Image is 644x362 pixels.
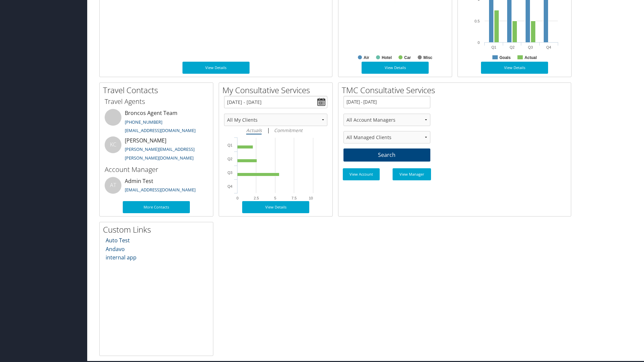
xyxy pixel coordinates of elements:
a: [PHONE_NUMBER] [125,119,162,125]
a: View Manager [392,168,431,180]
text: Air [364,55,369,60]
div: | [224,126,327,134]
a: View Details [182,62,250,74]
a: [EMAIL_ADDRESS][DOMAIN_NAME] [125,187,196,193]
h2: TMC Consultative Services [342,84,571,96]
i: Actuals [246,127,262,133]
a: View Details [242,201,309,213]
tspan: 0.5 [475,19,480,23]
a: View Details [362,62,429,74]
a: [PERSON_NAME][EMAIL_ADDRESS][PERSON_NAME][DOMAIN_NAME] [125,146,195,161]
text: 0 [236,196,238,200]
h2: Custom Links [103,224,213,235]
text: 5 [274,196,276,200]
tspan: Q3 [227,171,232,175]
tspan: Q2 [227,157,232,161]
div: KC [105,136,121,153]
text: Hotel [382,55,392,60]
a: Search [343,148,430,162]
text: Goals [499,55,511,60]
li: [PERSON_NAME] [101,136,211,164]
text: 2.5 [254,196,259,200]
h2: Travel Contacts [103,84,213,96]
tspan: Q1 [227,143,232,147]
a: View Account [343,168,380,180]
text: 7.5 [291,196,297,200]
a: View Details [481,62,548,74]
text: Q3 [528,45,533,49]
a: More Contacts [123,201,190,213]
text: 10 [309,196,313,200]
tspan: Q4 [227,184,232,188]
a: [EMAIL_ADDRESS][DOMAIN_NAME] [125,127,196,133]
li: Admin Test [101,177,211,199]
text: Q1 [491,45,496,49]
text: Car [404,55,411,60]
tspan: 0 [478,41,480,45]
a: internal app [106,254,137,261]
h3: Travel Agents [105,97,208,106]
a: Andavo [106,245,125,253]
text: Misc [423,55,432,60]
a: Auto Test [106,237,130,244]
text: Q2 [509,45,515,49]
h3: Account Manager [105,165,208,174]
text: Q4 [546,45,551,49]
div: AT [105,177,121,194]
h2: My Consultative Services [222,84,332,96]
i: Commitment [274,127,303,133]
li: Broncos Agent Team [101,109,211,136]
text: Actual [525,55,537,60]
